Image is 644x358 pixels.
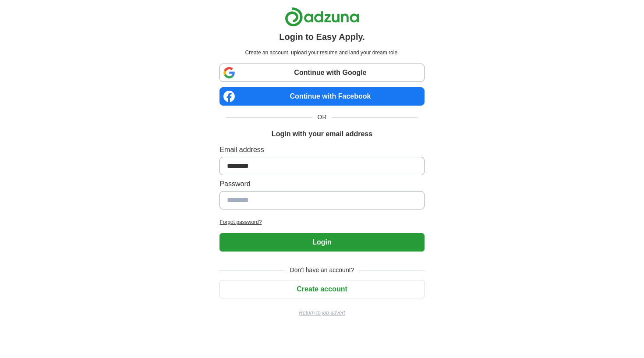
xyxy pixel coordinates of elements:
p: Create an account, upload your resume and land your dream role. [221,49,422,57]
label: Password [219,179,424,189]
a: Return to job advert [219,309,424,317]
h1: Login with your email address [272,129,372,139]
button: Login [219,233,424,252]
button: Create account [219,280,424,298]
span: Don't have an account? [285,266,360,275]
label: Email address [219,145,424,155]
a: Create account [219,285,424,293]
a: Forgot password? [219,218,424,226]
h1: Login to Easy Apply. [279,30,365,43]
span: OR [312,113,332,122]
img: Adzuna logo [285,7,359,27]
a: Continue with Facebook [219,87,424,106]
a: Continue with Google [219,64,424,82]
